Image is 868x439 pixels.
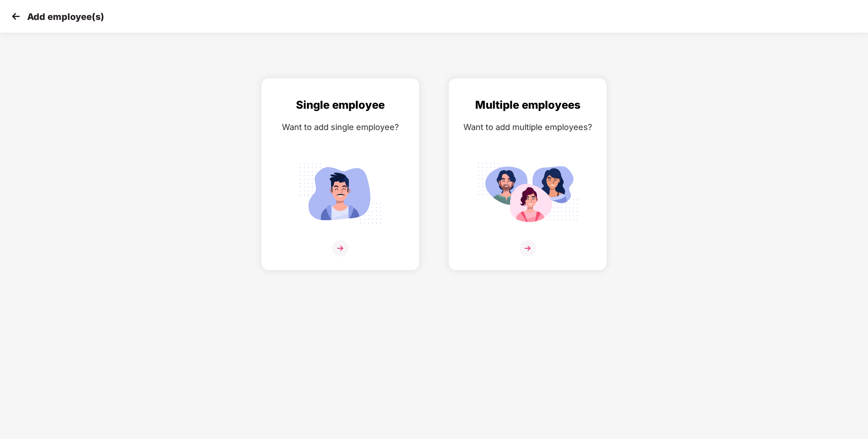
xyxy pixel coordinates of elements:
div: Want to add multiple employees? [458,121,597,134]
img: svg+xml;base64,PHN2ZyB4bWxucz0iaHR0cDovL3d3dy53My5vcmcvMjAwMC9zdmciIGlkPSJNdWx0aXBsZV9lbXBsb3llZS... [477,158,578,229]
div: Want to add single employee? [271,121,410,134]
img: svg+xml;base64,PHN2ZyB4bWxucz0iaHR0cDovL3d3dy53My5vcmcvMjAwMC9zdmciIHdpZHRoPSIzNiIgaGVpZ2h0PSIzNi... [332,240,348,256]
img: svg+xml;base64,PHN2ZyB4bWxucz0iaHR0cDovL3d3dy53My5vcmcvMjAwMC9zdmciIGlkPSJTaW5nbGVfZW1wbG95ZWUiIH... [290,158,391,229]
p: Add employee(s) [27,11,104,22]
div: Multiple employees [458,96,597,114]
img: svg+xml;base64,PHN2ZyB4bWxucz0iaHR0cDovL3d3dy53My5vcmcvMjAwMC9zdmciIHdpZHRoPSIzMCIgaGVpZ2h0PSIzMC... [9,10,23,23]
div: Single employee [271,96,410,114]
img: svg+xml;base64,PHN2ZyB4bWxucz0iaHR0cDovL3d3dy53My5vcmcvMjAwMC9zdmciIHdpZHRoPSIzNiIgaGVpZ2h0PSIzNi... [520,240,536,256]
